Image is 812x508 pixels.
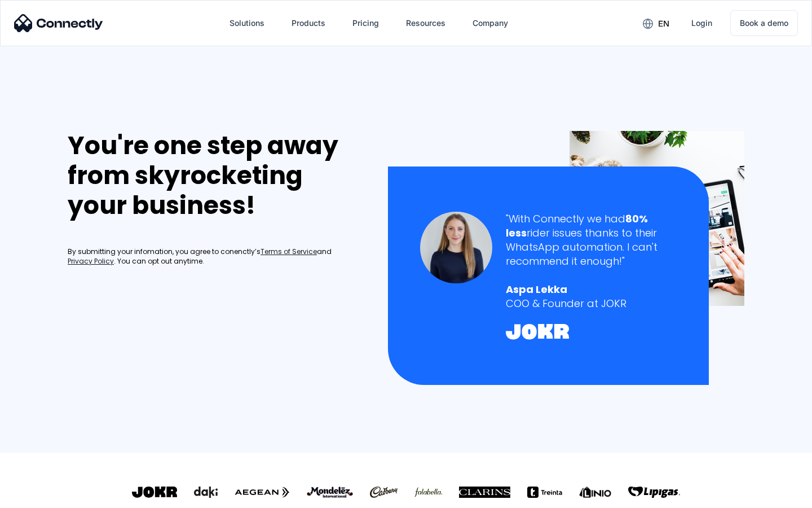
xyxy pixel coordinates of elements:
img: Connectly Logo [14,14,103,32]
a: Privacy Policy [68,257,114,266]
div: Pricing [352,15,379,31]
div: COO & Founder at JOKR [506,296,677,310]
strong: 80% less [506,212,648,240]
div: You're one step away from skyrocketing your business! [68,131,364,220]
a: Book a demo [730,10,798,36]
a: Terms of Service [261,247,317,257]
div: "With Connectly we had rider issues thanks to their WhatsApp automation. I can't recommend it eno... [506,212,677,269]
div: Resources [406,15,445,31]
a: Login [682,10,721,37]
div: Solutions [230,15,264,31]
a: Pricing [343,10,388,37]
div: Login [691,15,712,31]
div: By submitting your infomation, you agree to conenctly’s and . You can opt out anytime. [68,247,364,266]
div: Products [292,15,325,31]
div: Company [473,15,508,31]
strong: Aspa Lekka [506,282,567,296]
div: en [658,16,669,32]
